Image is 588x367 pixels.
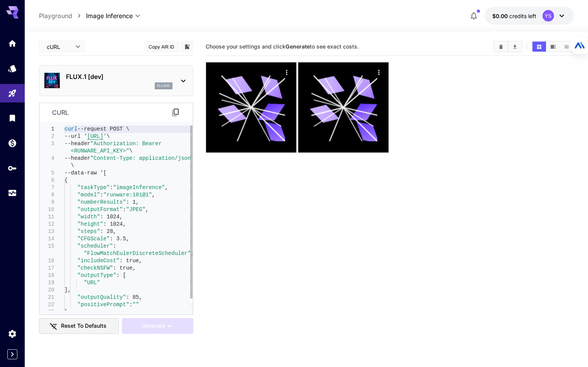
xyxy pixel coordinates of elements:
[157,83,170,89] p: flux1d
[494,42,508,52] button: Clear All
[532,42,546,52] button: Show media in grid view
[542,10,554,22] div: YS
[100,192,103,198] span: :
[84,280,100,286] span: "URL"
[8,329,17,339] div: Settings
[485,7,574,25] button: $0.00YS
[64,155,90,161] span: --header
[113,243,116,249] span: :
[546,42,560,52] button: Show media in video view
[100,228,116,235] span: : 28,
[39,318,119,334] button: Reset to defaults
[152,192,155,198] span: ,
[64,309,68,315] span: }
[40,272,54,279] div: 18
[40,257,54,265] div: 16
[40,235,54,243] div: 14
[39,11,86,20] nav: breadcrumb
[40,301,54,308] div: 22
[40,279,54,287] div: 19
[7,349,17,359] button: Expand sidebar
[77,258,119,264] span: "includeCost"
[106,133,110,139] span: \
[77,206,123,213] span: "outputFormat"
[40,308,54,316] div: 23
[64,287,71,293] span: ],
[40,177,54,184] div: 6
[286,43,310,50] b: Generate
[47,43,71,51] span: cURL
[77,236,110,242] span: "CFGScale"
[40,184,54,191] div: 7
[119,258,142,264] span: : true,
[40,155,54,162] div: 4
[64,141,90,147] span: --header
[145,206,149,213] span: ,
[77,265,113,271] span: "checkNSFW"
[40,133,54,140] div: 2
[8,64,17,73] div: Models
[126,294,142,300] span: : 85,
[40,287,54,294] div: 20
[64,126,78,132] span: curl
[86,11,133,20] span: Image Inference
[40,221,54,228] div: 12
[184,42,191,51] button: Add to library
[532,41,574,52] div: Show media in grid viewShow media in video viewShow media in list view
[87,133,103,139] span: [URL]
[71,148,129,154] span: <RUNWARE_API_KEY>"
[113,265,136,271] span: : true,
[110,184,113,191] span: :
[40,199,54,206] div: 9
[126,206,145,213] span: "JPEG"
[8,163,17,173] div: API Keys
[77,302,129,308] span: "positivePrompt"
[103,192,152,198] span: "runware:101@1"
[77,199,126,205] span: "numberResults"
[373,66,385,78] div: Actions
[77,228,100,235] span: "steps"
[40,191,54,199] div: 8
[64,177,68,183] span: {
[132,302,139,308] span: ""
[509,13,536,19] span: credits left
[206,43,359,50] span: Choose your settings and click to see exact costs.
[71,163,74,169] span: \
[64,170,106,176] span: --data-raw '[
[39,11,72,20] a: Playground
[492,13,509,19] span: $0.00
[40,169,54,177] div: 5
[281,66,292,78] div: Actions
[40,206,54,213] div: 10
[129,302,132,308] span: :
[77,126,129,132] span: --request POST \
[8,113,17,123] div: Library
[110,236,129,242] span: : 3.5,
[64,133,87,139] span: --url '
[40,265,54,272] div: 17
[77,192,100,198] span: "model"
[77,221,103,227] span: "height"
[8,188,17,198] div: Usage
[144,41,179,52] button: Copy AIR ID
[126,199,139,205] span: : 1,
[66,72,172,81] p: FLUX.1 [dev]
[77,272,116,278] span: "outputType"
[77,184,110,191] span: "taskType"
[40,140,54,147] div: 3
[90,155,194,161] span: "Content-Type: application/json"
[77,214,100,220] span: "width"
[8,138,17,148] div: Wallet
[52,108,69,117] p: curl
[103,133,106,139] span: '
[560,42,573,52] button: Show media in list view
[84,250,191,256] span: "FlowMatchEulerDiscreteScheduler"
[40,126,54,133] div: 1
[40,228,54,235] div: 13
[8,39,17,48] div: Home
[113,184,165,191] span: "imageInference"
[40,243,54,250] div: 15
[123,206,126,213] span: :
